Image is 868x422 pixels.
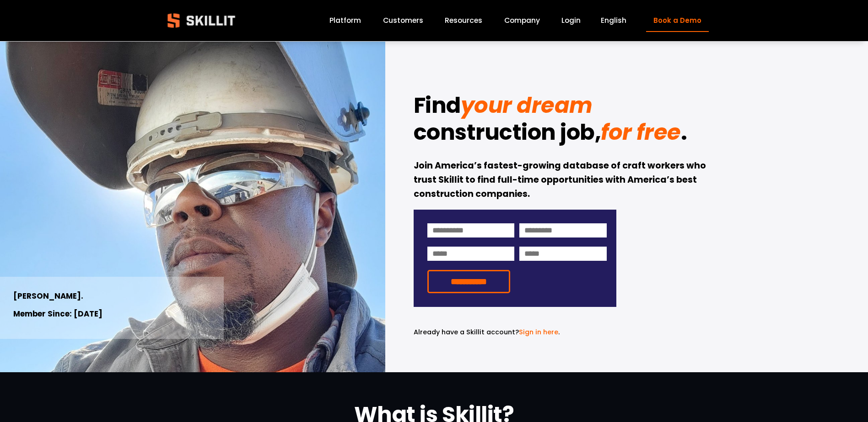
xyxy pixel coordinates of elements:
a: Sign in here [519,327,558,337]
a: Platform [329,15,361,27]
strong: Member Since: [DATE] [13,308,102,319]
a: Company [504,15,540,27]
a: Login [561,15,581,27]
img: Skillit [160,7,243,34]
span: Resources [445,15,482,26]
strong: construction job, [414,117,601,148]
span: English [601,15,626,26]
strong: Find [414,90,461,121]
a: Customers [383,15,423,27]
p: . [414,327,616,338]
a: Book a Demo [646,10,708,32]
strong: Join America’s fastest-growing database of craft workers who trust Skillit to find full-time oppo... [414,159,708,200]
strong: . [681,117,687,148]
a: folder dropdown [445,15,482,27]
div: language picker [601,15,626,27]
em: for free [601,117,680,148]
span: Already have a Skillit account? [414,327,519,337]
em: your dream [461,90,593,121]
strong: [PERSON_NAME]. [13,290,83,301]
